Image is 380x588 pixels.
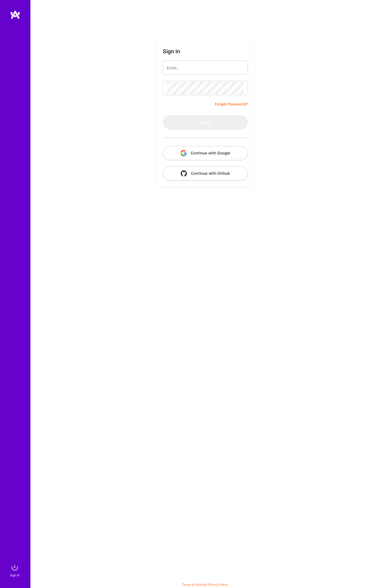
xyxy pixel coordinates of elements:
a: sign inSign In [11,562,20,578]
a: Privacy Policy [208,583,228,586]
button: Continue with Google [163,146,248,160]
img: logo [10,10,20,19]
span: | [182,583,228,586]
a: Terms of Service [182,583,206,586]
button: Sign In [163,115,248,130]
div: © 2025 ATeams Inc., All rights reserved. [30,573,380,585]
img: icon [181,150,187,156]
div: Sign In [10,573,19,578]
img: icon [181,170,187,176]
img: sign in [10,562,20,573]
input: Email... [167,61,244,74]
h3: Sign In [163,48,180,55]
button: Continue with Github [163,166,248,181]
a: Forgot Password? [215,101,248,107]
